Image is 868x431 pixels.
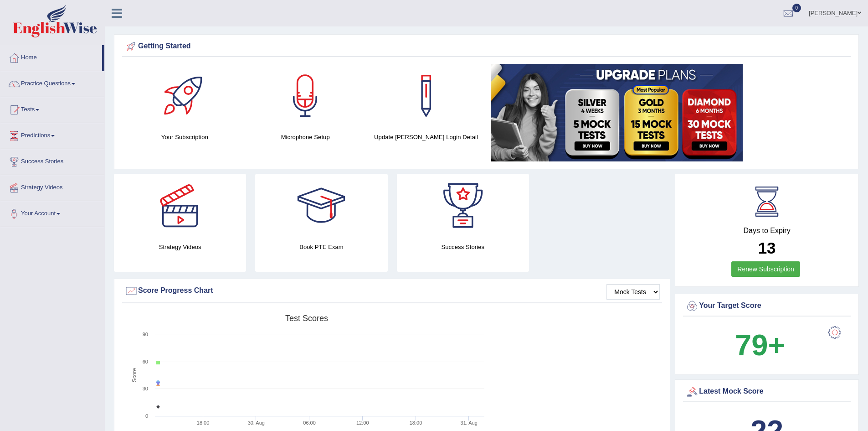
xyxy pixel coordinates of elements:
[685,227,848,235] h4: Days to Expiry
[143,332,148,337] text: 90
[461,420,478,426] tspan: 31. Aug
[0,149,104,172] a: Success Stories
[255,242,387,252] h4: Book PTE Exam
[143,359,148,364] text: 60
[0,175,104,198] a: Strategy Videos
[197,420,210,426] text: 18:00
[0,123,104,146] a: Predictions
[145,413,148,419] text: 0
[758,239,776,257] b: 13
[0,97,104,120] a: Tests
[491,64,743,161] img: small5.jpg
[0,45,102,68] a: Home
[397,242,529,252] h4: Success Stories
[114,242,246,252] h4: Strategy Videos
[731,261,800,277] a: Renew Subscription
[285,314,328,323] tspan: Test scores
[129,132,241,142] h4: Your Subscription
[250,132,361,142] h4: Microphone Setup
[131,368,138,383] tspan: Score
[0,71,104,94] a: Practice Questions
[735,328,785,362] b: 79+
[124,284,660,298] div: Score Progress Chart
[143,386,148,391] text: 30
[792,4,801,12] span: 0
[124,40,848,53] div: Getting Started
[685,299,848,313] div: Your Target Score
[303,420,316,426] text: 06:00
[410,420,422,426] text: 18:00
[0,201,104,224] a: Your Account
[370,132,482,142] h4: Update [PERSON_NAME] Login Detail
[248,420,265,426] tspan: 30. Aug
[356,420,369,426] text: 12:00
[685,385,848,399] div: Latest Mock Score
